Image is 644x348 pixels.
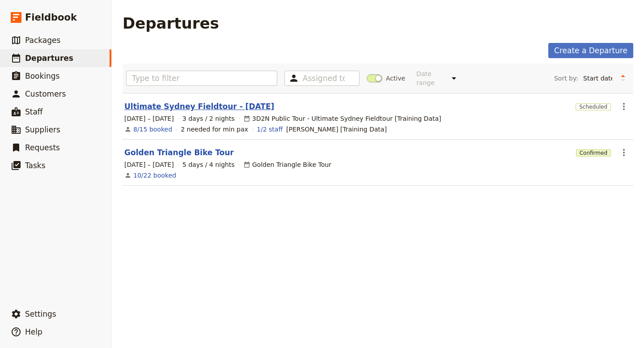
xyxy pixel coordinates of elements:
span: Fieldbook [25,11,77,24]
div: 2 needed for min pax [181,125,248,134]
a: Create a Departure [548,43,633,58]
span: Sort by: [554,74,578,83]
span: [DATE] – [DATE] [124,160,174,169]
button: Actions [616,145,631,160]
input: Assigned to [303,73,345,84]
input: Type to filter [126,71,277,86]
span: 3 days / 2 nights [182,114,235,123]
button: Change sort direction [616,72,630,85]
a: Ultimate Sydney Fieldtour - [DATE] [124,101,274,112]
span: Requests [25,143,60,152]
span: Customers [25,89,66,98]
a: 1/2 staff [257,125,283,134]
span: [DATE] – [DATE] [124,114,174,123]
a: View the bookings for this departure [133,125,172,134]
select: Sort by: [579,72,616,85]
span: Active [386,74,405,83]
span: Settings [25,310,56,318]
span: Packages [25,36,60,45]
a: View the bookings for this departure [133,171,176,180]
span: 5 days / 4 nights [182,160,235,169]
h1: Departures [123,14,219,32]
a: Golden Triangle Bike Tour [124,147,234,158]
span: Tasks [25,161,46,170]
span: Bookings [25,72,59,81]
span: Staff [25,107,43,116]
span: Scheduled [576,103,611,110]
span: Suppliers [25,125,60,134]
div: Golden Triangle Bike Tour [243,160,331,169]
div: 3D2N Public Tour - Ultimate Sydney Fieldtour [Training Data] [243,114,441,123]
span: Help [25,327,42,336]
button: Actions [616,99,631,114]
span: Confirmed [576,149,611,157]
span: Departures [25,54,73,63]
span: Michael Scott [Training Data] [286,125,387,134]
